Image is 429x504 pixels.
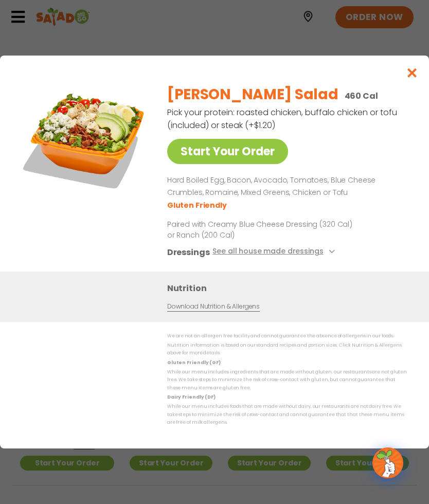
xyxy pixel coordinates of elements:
[21,76,149,204] img: Featured product photo for Cobb Salad
[167,332,408,340] p: We are not an allergen free facility and cannot guarantee the absence of allergens in our foods.
[167,219,357,241] p: Paired with Creamy Blue Cheese Dressing (320 Cal) or Ranch (200 Cal)
[167,403,408,426] p: While our menu includes foods that are made without dairy, our restaurants are not dairy free. We...
[167,200,228,211] li: Gluten Friendly
[167,359,221,366] strong: Gluten Friendly (GF)
[167,341,408,357] p: Nutrition information is based on our standard recipes and portion sizes. Click Nutrition & Aller...
[345,89,378,102] p: 460 Cal
[212,246,337,259] button: See all house made dressings
[167,246,210,259] h3: Dressings
[167,84,338,105] h2: [PERSON_NAME] Salad
[396,56,429,90] button: Close modal
[167,282,414,295] h3: Nutrition
[167,394,216,400] strong: Dairy Friendly (DF)
[167,368,408,392] p: While our menu includes ingredients that are made without gluten, our restaurants are not gluten ...
[167,174,407,199] p: Hard Boiled Egg, Bacon, Avocado, Tomatoes, Blue Cheese Crumbles, Romaine, Mixed Greens, Chicken o...
[167,139,288,164] a: Start Your Order
[167,302,260,312] a: Download Nutrition & Allergens
[373,448,402,477] img: wpChatIcon
[167,106,399,132] p: Pick your protein: roasted chicken, buffalo chicken or tofu (included) or steak (+$1.20)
